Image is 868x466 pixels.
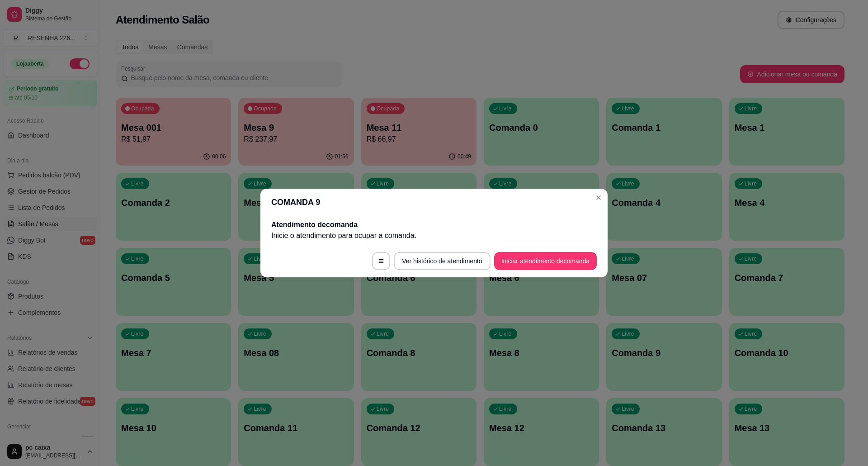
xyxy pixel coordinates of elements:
button: Iniciar atendimento decomanda [494,252,597,270]
button: Ver histórico de atendimento [394,252,490,270]
button: Close [591,190,606,205]
p: Inicie o atendimento para ocupar a comanda . [271,230,597,241]
h2: Atendimento de comanda [271,219,597,230]
header: COMANDA 9 [260,189,608,216]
